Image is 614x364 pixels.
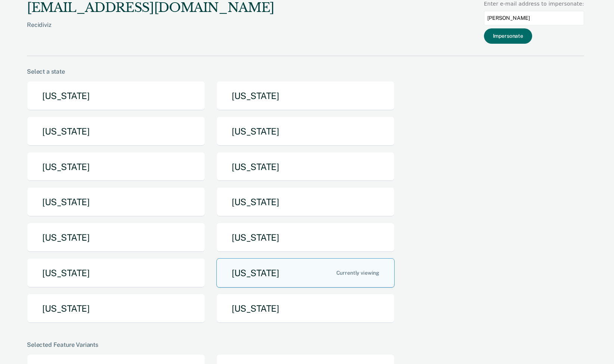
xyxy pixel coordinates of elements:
button: [US_STATE] [216,258,395,288]
button: [US_STATE] [216,187,395,217]
button: [US_STATE] [27,223,205,252]
button: Impersonate [484,28,532,44]
div: Selected Feature Variants [27,341,584,348]
button: [US_STATE] [216,152,395,182]
button: [US_STATE] [216,294,395,323]
button: [US_STATE] [27,294,205,323]
button: [US_STATE] [216,117,395,146]
button: [US_STATE] [27,187,205,217]
button: [US_STATE] [27,81,205,111]
button: [US_STATE] [27,258,205,288]
button: [US_STATE] [27,117,205,146]
button: [US_STATE] [216,81,395,111]
input: Enter an email to impersonate... [484,11,584,25]
button: [US_STATE] [216,223,395,252]
div: Recidiviz [27,21,274,40]
div: Select a state [27,68,584,75]
button: [US_STATE] [27,152,205,182]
